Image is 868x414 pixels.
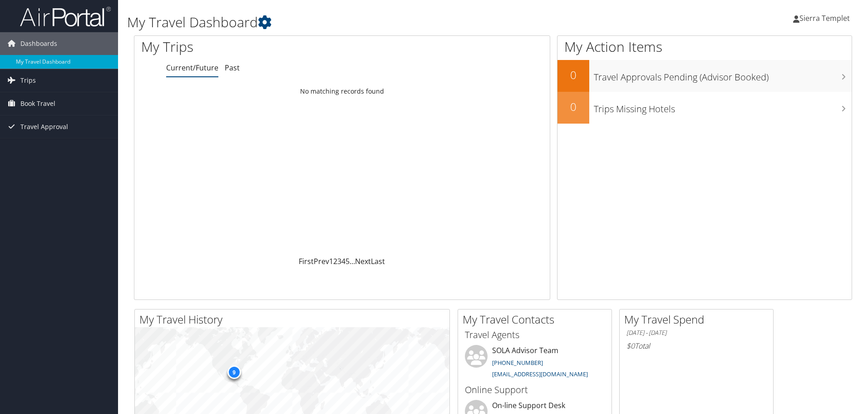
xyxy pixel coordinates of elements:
h6: [DATE] - [DATE] [626,329,766,337]
a: First [299,256,314,266]
h6: Total [626,341,766,351]
h3: Travel Agents [465,329,605,341]
a: 3 [337,256,341,266]
span: Trips [20,69,36,92]
h3: Online Support [465,384,605,396]
h1: My Action Items [557,37,852,56]
a: 4 [341,256,345,266]
span: Dashboards [20,32,57,55]
span: Travel Approval [20,115,68,138]
li: SOLA Advisor Team [460,345,609,382]
h3: Travel Approvals Pending (Advisor Booked) [594,66,852,84]
div: 9 [227,365,241,379]
span: Sierra Templet [799,13,850,23]
h2: My Travel History [139,312,449,327]
span: $0 [626,341,635,351]
a: [EMAIL_ADDRESS][DOMAIN_NAME] [492,370,588,378]
h1: My Travel Dashboard [127,13,615,32]
img: airportal-logo.png [20,6,111,27]
a: 5 [345,256,350,266]
a: Prev [314,256,329,266]
span: Book Travel [20,92,55,115]
a: [PHONE_NUMBER] [492,359,543,367]
a: 2 [333,256,337,266]
a: Current/Future [166,63,218,73]
h2: 0 [557,67,589,83]
a: Sierra Templet [793,5,859,32]
a: Next [355,256,371,266]
td: No matching records found [134,83,550,100]
h1: My Trips [141,37,370,56]
h3: Trips Missing Hotels [594,98,852,115]
span: … [350,256,355,266]
a: 1 [329,256,333,266]
a: Last [371,256,385,266]
a: 0Travel Approvals Pending (Advisor Booked) [557,60,852,92]
h2: My Travel Spend [624,312,773,327]
a: Past [225,63,240,73]
h2: 0 [557,99,589,115]
a: 0Trips Missing Hotels [557,92,852,124]
h2: My Travel Contacts [463,312,612,327]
